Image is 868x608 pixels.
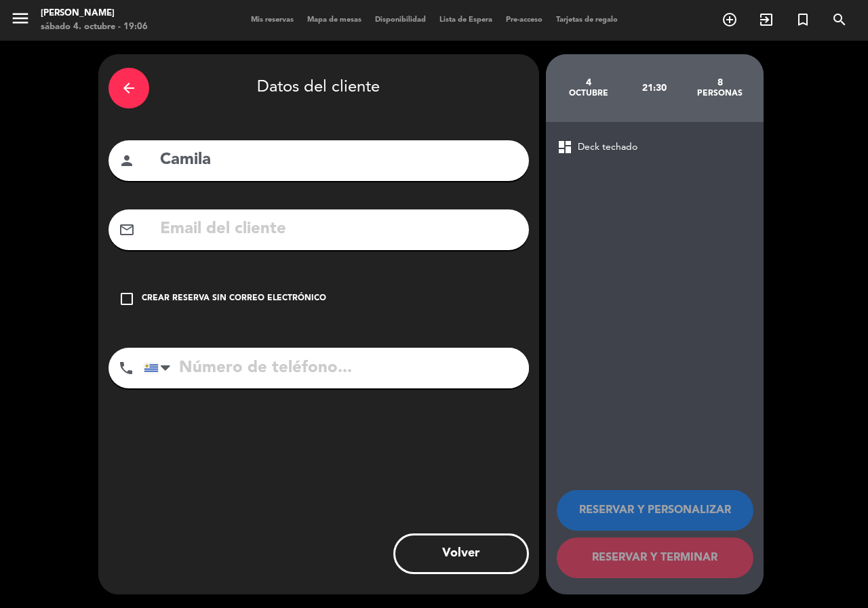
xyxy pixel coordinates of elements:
div: 21:30 [621,64,687,112]
span: Deck techado [578,140,637,155]
span: Tarjetas de regalo [549,16,625,24]
div: sábado 4. octubre - 19:06 [41,20,148,34]
div: Datos del cliente [108,64,529,112]
button: Volver [393,533,529,574]
div: octubre [556,88,622,99]
span: Pre-acceso [499,16,549,24]
i: turned_in_not [795,12,811,28]
div: personas [687,88,753,99]
i: arrow_back [121,80,137,96]
span: Lista de Espera [433,16,499,24]
div: 8 [687,77,753,88]
input: Email del cliente [159,216,519,243]
input: Nombre del cliente [159,146,519,174]
span: dashboard [557,139,573,155]
i: exit_to_app [758,12,774,28]
input: Número de teléfono... [144,348,529,388]
button: menu [10,8,31,33]
span: Mapa de mesas [300,16,368,24]
i: phone [118,360,134,376]
button: RESERVAR Y PERSONALIZAR [557,490,753,531]
div: Crear reserva sin correo electrónico [142,292,326,306]
span: Disponibilidad [368,16,433,24]
i: search [831,12,848,28]
div: 4 [556,77,622,88]
button: RESERVAR Y TERMINAR [557,538,753,578]
span: Mis reservas [244,16,300,24]
i: menu [10,8,31,28]
i: add_circle_outline [722,12,738,28]
div: [PERSON_NAME] [41,7,148,20]
i: mail_outline [119,222,135,238]
div: Uruguay: +598 [144,348,176,388]
i: check_box_outline_blank [119,291,135,307]
i: person [119,153,135,169]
